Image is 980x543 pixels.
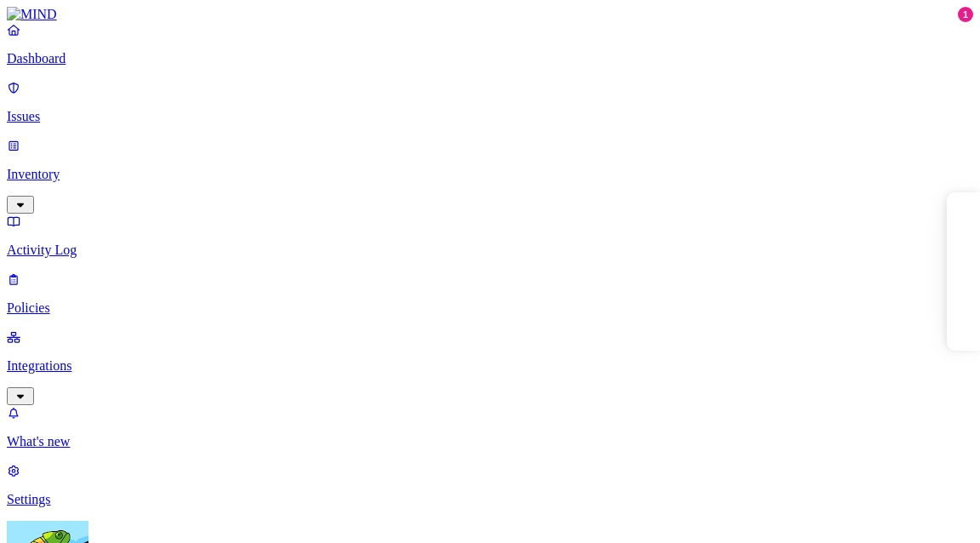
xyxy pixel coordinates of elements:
p: Policies [7,300,973,316]
a: Inventory [7,138,973,211]
a: Dashboard [7,22,973,66]
img: MIND [7,7,57,22]
a: Settings [7,463,973,507]
p: What's new [7,434,973,449]
div: 1 [958,7,973,22]
p: Integrations [7,358,973,374]
p: Settings [7,492,973,507]
a: What's new [7,405,973,449]
p: Inventory [7,167,973,182]
a: Activity Log [7,214,973,258]
a: Integrations [7,329,973,403]
a: Policies [7,271,973,316]
p: Issues [7,109,973,124]
p: Activity Log [7,243,973,258]
a: Issues [7,80,973,124]
a: MIND [7,7,973,22]
p: Dashboard [7,51,973,66]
